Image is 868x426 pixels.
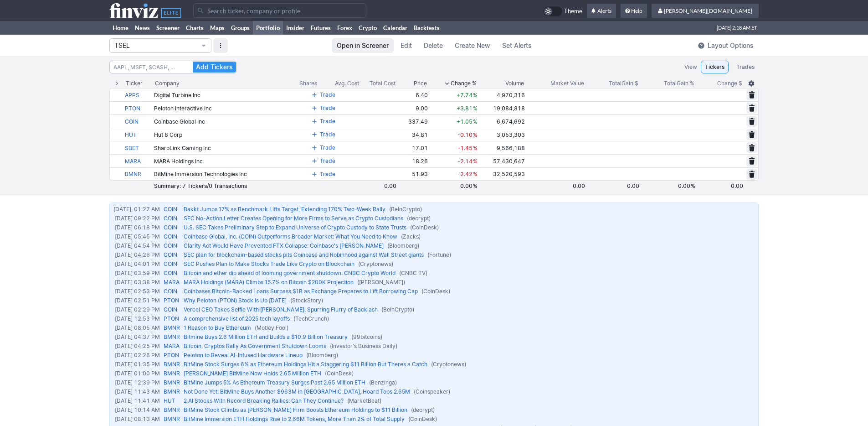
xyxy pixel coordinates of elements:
[705,62,724,72] span: Tickers
[354,260,393,267] span: ( Cryptonews )
[182,260,756,269] div: SEC Pushes Plan to Make Stocks Trade Like Crypto on Blockchain
[664,79,694,88] div: Gain %
[112,205,162,214] div: [DATE], 01:27 AM
[112,378,756,387] a: [DATE] 12:39 PMBMNRBitMine Jumps 5% As Ethereum Treasury Surges Past 2.65 Million ETH(Benzinga)
[397,141,429,154] td: 17.01
[478,141,526,154] td: 9,566,188
[154,182,247,189] span: Summary:
[335,79,359,88] div: Avg. Cost
[455,41,490,50] span: Create New
[303,352,338,358] span: ( Bloomberg )
[182,396,756,405] div: 2 AI Stocks With Record Breaking Rallies: Can They Continue?
[112,396,162,405] div: [DATE] 11:41 AM
[308,129,339,140] button: Trade
[385,206,422,213] span: ( BeInCrypto )
[354,279,405,286] span: ( [PERSON_NAME] )
[109,21,132,35] a: Home
[207,182,209,189] span: /
[109,79,124,88] div: Expand All
[457,145,473,151] span: -1.45
[732,61,759,73] a: Trades
[427,361,466,368] span: ( Cryptonews )
[112,342,756,351] a: [DATE] 04:25 PMMARABitcoin, Cryptos Rally As Government Shutdown Looms(Investor's Business Daily)
[182,205,756,214] div: Bakkt Jumps 17% as Benchmark Lifts Target, Extending 170% Two-Week Rally
[395,270,427,276] span: ( CNBC TV )
[155,79,180,88] div: Company
[182,305,756,314] div: Vercel CEO Takes Selfie With [PERSON_NAME], Spurring Flurry of Backlash
[182,351,756,360] div: Peloton to Reveal AI-Infused Hardware Lineup
[473,145,478,151] span: %
[550,79,584,88] span: Market Value
[405,416,437,422] span: ( CoinDesk )
[478,88,526,101] td: 4,970,316
[664,79,677,88] span: Total
[112,360,162,369] div: [DATE] 01:35 PM
[411,21,443,35] a: Backtests
[112,415,162,424] div: [DATE] 08:13 AM
[397,128,429,141] td: 34.81
[112,278,162,287] div: [DATE] 03:38 PM
[587,4,616,18] a: Alerts
[154,118,285,125] div: Coinbase Global Inc
[112,369,756,378] a: [DATE] 01:00 PMBMNR[PERSON_NAME] BitMine Now Holds 2.65 Million ETH(CoinDesk)
[473,131,478,138] span: %
[717,21,757,35] span: [DATE] 2:18 AM ET
[125,115,152,128] a: COIN
[497,38,537,53] a: Set Alerts
[384,242,419,249] span: ( Bloomberg )
[691,182,695,189] span: %
[478,167,526,181] td: 32,520,593
[451,79,477,88] span: Change %
[321,370,354,377] span: ( CoinDesk )
[132,21,153,35] a: News
[182,405,756,415] div: BitMine Stock Climbs as [PERSON_NAME] Firm Boosts Ethereum Holdings to $11 Billion
[183,21,207,35] a: Charts
[380,21,411,35] a: Calendar
[473,118,478,125] span: %
[193,3,366,18] input: Search
[457,105,473,112] span: +3.81
[112,360,756,369] a: [DATE] 01:35 PMBMNRBitMine Stock Surges 6% as Ethereum Holdings Hit a Staggering $11 Billion But ...
[361,181,397,191] td: 0.00
[182,342,756,351] div: Bitcoin, Cryptos Rally As Government Shutdown Looms
[543,6,582,16] a: Theme
[112,241,162,250] div: [DATE] 04:54 PM
[112,269,162,278] div: [DATE] 03:59 PM
[693,38,759,53] button: Layout Options
[290,315,329,322] span: ( TechCrunch )
[125,168,152,180] a: BMNR
[182,269,756,278] div: Bitcoin and ether dip ahead of looming government shutdown: CNBC Crypto World
[320,117,335,126] span: Trade
[164,314,180,323] a: PTON
[457,131,473,138] span: -0.10
[418,288,450,295] span: ( CoinDesk )
[164,369,180,378] a: BMNR
[182,314,756,323] div: A comprehensive list of 2025 tech layoffs
[209,182,247,189] span: Transactions
[164,296,180,305] a: PTON
[154,158,285,165] div: MARA Holdings Inc
[182,214,756,223] div: SEC No-Action Letter Creates Opening for More Firms to Serve as Crypto Custodians
[112,260,756,269] a: [DATE] 04:01 PMCOINSEC Pushes Plan to Make Stocks Trade Like Crypto on Blockchain(Cryptonews)
[164,323,180,332] a: BMNR
[410,388,450,395] span: ( Coinspeaker )
[112,332,756,342] a: [DATE] 04:37 PMBMNRBitmine Buys 2.6 Million ETH and Builds a $10.9 Billion Treasury(99bitcoins)
[320,104,335,113] span: Trade
[182,182,186,189] span: 7
[182,360,756,369] div: BitMine Stock Surges 6% as Ethereum Holdings Hit a Staggering $11 Billion But Theres a Catch
[320,170,335,179] span: Trade
[652,4,759,18] a: [PERSON_NAME][DOMAIN_NAME]
[460,182,473,189] span: 0.00
[708,41,754,50] span: Layout Options
[112,314,162,323] div: [DATE] 12:53 PM
[164,250,180,260] a: COIN
[505,79,524,88] div: Volume
[164,378,180,387] a: BMNR
[664,7,752,14] span: [PERSON_NAME][DOMAIN_NAME]
[182,296,756,305] div: Why Peloton (PTON) Stock Is Up [DATE]
[621,4,647,18] a: Help
[348,333,382,340] span: ( 99bitcoins )
[344,397,381,404] span: ( MarketBeat )
[182,387,756,396] div: Not Done Yet: BitMine Buys Another $963M in [GEOGRAPHIC_DATA], Hoard Tops 2.65M
[365,379,397,386] span: ( Benzinga )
